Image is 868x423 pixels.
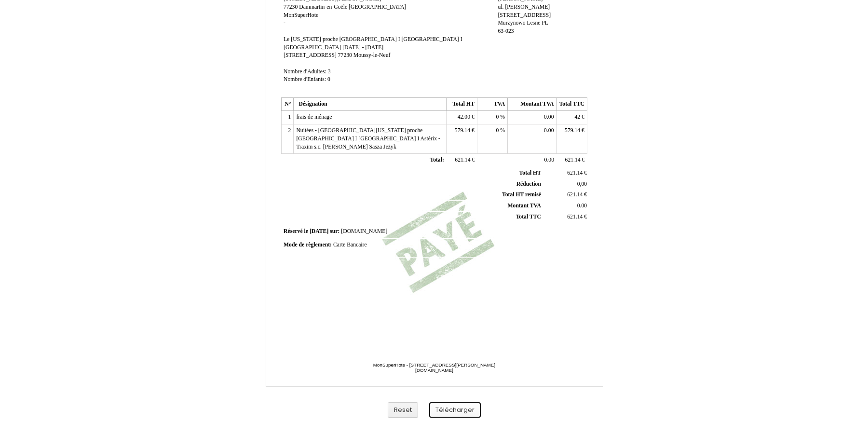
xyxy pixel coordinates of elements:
th: Total TTC [556,97,587,111]
span: 77230 [338,52,352,58]
th: Total HT [447,97,477,111]
span: 77230 [284,4,298,10]
span: 621.14 [567,191,583,198]
td: % [477,124,507,154]
span: Total HT remisé [502,191,541,198]
span: Moussy-le-Neuf [353,52,391,58]
span: frais de ménage [296,114,332,120]
span: Nombre d'Adultes: [284,68,326,75]
button: Reset [388,402,418,418]
span: [GEOGRAPHIC_DATA] [349,4,406,10]
span: 579.14 [565,127,580,134]
span: 63-023 [498,28,514,34]
td: € [543,190,589,201]
span: 0 [496,114,499,120]
span: 621.14 [455,157,470,163]
span: 42.00 [458,114,470,120]
span: Total: [430,157,444,163]
span: [DOMAIN_NAME] [415,368,453,373]
td: % [477,111,507,124]
span: Nuitées - [GEOGRAPHIC_DATA][US_STATE] proche [GEOGRAPHIC_DATA] I [GEOGRAPHIC_DATA] I Astérix - Tr... [296,127,440,150]
span: Réservé le [284,228,308,234]
span: Murzynowo Lesne [498,20,540,26]
td: € [447,154,477,167]
span: MonSuperHote - [STREET_ADDRESS][PERSON_NAME] [373,362,495,368]
span: MonSuperHote [284,12,318,18]
th: N° [282,97,294,111]
span: 621.14 [567,214,583,220]
span: 579.14 [455,127,470,134]
span: ul. [PERSON_NAME][STREET_ADDRESS] [498,4,551,18]
td: 2 [282,124,294,154]
span: [DATE] - [DATE] [342,44,383,51]
span: Mode de règlement: [284,242,332,248]
th: Désignation [294,97,447,111]
span: 0.00 [544,157,554,163]
td: € [447,124,477,154]
span: Total TTC [516,214,541,220]
th: Montant TVA [508,97,556,111]
span: 621.14 [565,157,581,163]
span: Total HT [519,170,541,176]
span: [STREET_ADDRESS] [284,52,337,58]
span: 3 [328,68,331,75]
span: 0,00 [577,181,587,187]
span: 0.00 [544,114,554,120]
span: Réduction [516,181,541,187]
span: Carte Bancaire [333,242,367,248]
span: [DOMAIN_NAME] [341,228,387,234]
span: 0.00 [544,127,554,134]
span: 0.00 [577,203,587,209]
td: € [556,124,587,154]
span: Le [US_STATE] proche [GEOGRAPHIC_DATA] I [GEOGRAPHIC_DATA] I [GEOGRAPHIC_DATA] [284,36,462,51]
td: € [543,168,589,178]
button: Télécharger [429,402,481,418]
span: 0 [496,127,499,134]
span: Dammartin-en-Goële [299,4,347,10]
td: € [556,154,587,167]
span: - [284,20,285,26]
span: 621.14 [567,170,583,176]
span: sur: [330,228,339,234]
span: [DATE] [310,228,328,234]
span: PL [542,20,548,26]
td: € [543,211,589,222]
span: Montant TVA [508,203,541,209]
td: € [447,111,477,124]
td: € [556,111,587,124]
span: 42 [574,114,580,120]
span: Nombre d'Enfants: [284,76,326,82]
span: 0 [327,76,330,82]
th: TVA [477,97,507,111]
td: 1 [282,111,294,124]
